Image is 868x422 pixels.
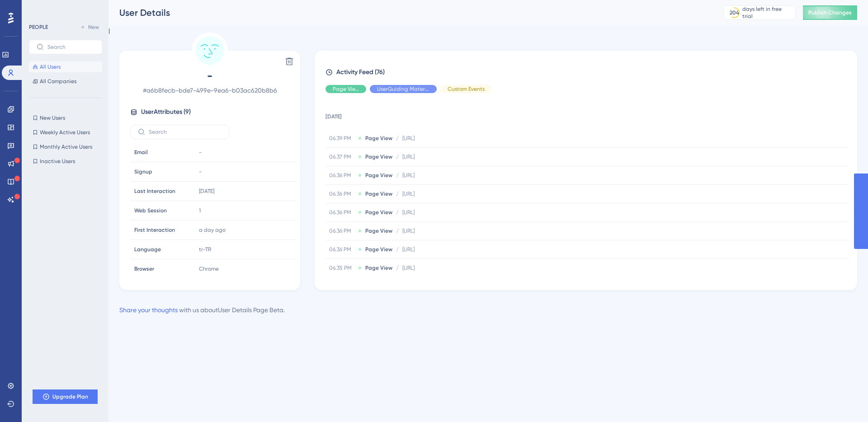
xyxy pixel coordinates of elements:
[29,141,102,152] button: Monthly Active Users
[396,227,399,234] span: /
[199,265,219,272] span: Chrome
[402,209,415,216] span: [URL]
[803,5,857,20] button: Publish Changes
[365,246,392,253] span: Page View
[40,78,76,85] span: All Companies
[402,246,415,253] span: [URL]
[134,265,154,272] span: Browser
[134,168,152,175] span: Signup
[130,85,289,96] span: # a6b8fecb-bde7-499e-9ea6-b03ac620b8b6
[29,156,102,167] button: Inactive Users
[336,67,385,78] span: Activity Feed (76)
[40,129,90,136] span: Weekly Active Users
[448,85,485,93] span: Custom Events
[329,153,354,160] span: 06.37 PM
[365,227,392,234] span: Page View
[40,114,65,122] span: New Users
[329,172,354,179] span: 06.36 PM
[396,135,399,142] span: /
[130,69,289,83] span: -
[199,168,202,175] span: -
[329,246,354,253] span: 06.36 PM
[119,305,285,315] div: with us about User Details Page Beta .
[119,306,178,314] a: Share your thoughts
[333,85,359,93] span: Page View
[134,226,175,234] span: First Interaction
[88,23,99,31] span: New
[199,227,226,233] time: a day ago
[199,149,202,156] span: -
[402,135,415,142] span: [URL]
[365,190,392,197] span: Page View
[134,207,167,214] span: Web Session
[730,9,739,16] div: 204
[377,85,429,93] span: UserGuiding Material
[29,23,48,31] div: PEOPLE
[325,100,849,129] td: [DATE]
[402,190,415,197] span: [URL]
[402,227,415,234] span: [URL]
[402,264,415,272] span: [URL]
[396,172,399,179] span: /
[199,246,211,253] span: tr-TR
[396,190,399,197] span: /
[365,153,392,160] span: Page View
[134,149,148,156] span: Email
[47,44,94,50] input: Search
[134,188,175,195] span: Last Interaction
[830,386,857,413] iframe: UserGuiding AI Assistant Launcher
[29,61,102,72] button: All Users
[141,107,191,117] span: User Attributes ( 9 )
[402,153,415,160] span: [URL]
[40,158,75,165] span: Inactive Users
[396,209,399,216] span: /
[742,5,793,20] div: days left in free trial
[329,135,354,142] span: 06.39 PM
[199,188,214,194] time: [DATE]
[396,153,399,160] span: /
[29,113,102,123] button: New Users
[29,127,102,138] button: Weekly Active Users
[402,172,415,179] span: [URL]
[365,172,392,179] span: Page View
[396,246,399,253] span: /
[365,209,392,216] span: Page View
[33,389,98,404] button: Upgrade Plan
[52,393,88,400] span: Upgrade Plan
[329,209,354,216] span: 06.36 PM
[29,76,102,87] button: All Companies
[329,264,354,272] span: 06.35 PM
[40,143,92,150] span: Monthly Active Users
[329,190,354,197] span: 06.36 PM
[365,264,392,272] span: Page View
[119,6,701,19] div: User Details
[329,227,354,234] span: 06.36 PM
[134,246,161,253] span: Language
[40,63,61,70] span: All Users
[365,135,392,142] span: Page View
[199,207,201,214] span: 1
[77,22,102,33] button: New
[149,129,222,135] input: Search
[396,264,399,272] span: /
[808,9,852,16] span: Publish Changes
